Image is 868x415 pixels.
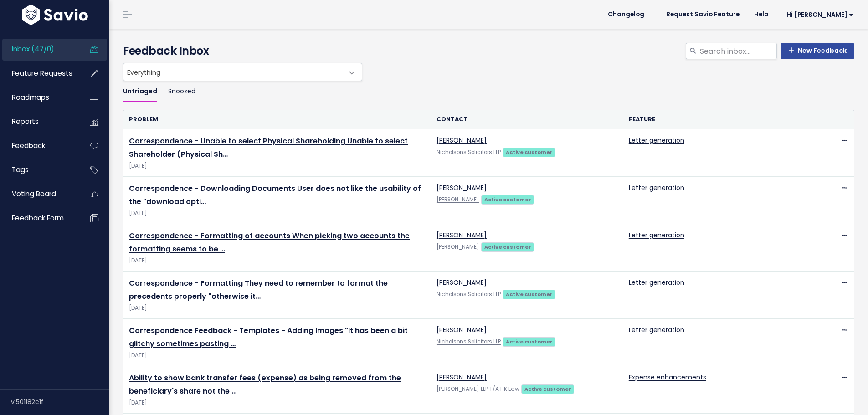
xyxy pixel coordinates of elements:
[437,325,487,334] a: [PERSON_NAME]
[481,195,534,204] a: Active customer
[781,43,854,59] a: New Feedback
[2,184,76,205] a: Voting Board
[776,8,861,22] a: Hi [PERSON_NAME]
[129,325,408,349] a: Correspondence Feedback - Templates - Adding Images "It has been a bit glitchy sometimes pasting …
[123,43,854,59] h4: Feedback Inbox
[503,337,555,346] a: Active customer
[12,92,49,102] span: Roadmaps
[168,81,195,102] a: Snoozed
[506,338,553,345] strong: Active customer
[2,135,76,156] a: Feedback
[608,11,644,18] span: Changelog
[699,43,777,59] input: Search inbox...
[2,63,76,84] a: Feature Requests
[129,373,401,396] a: Ability to show bank transfer fees (expense) as being removed from the beneficiary's share not the …
[12,117,39,126] span: Reports
[129,231,410,254] a: Correspondence - Formatting of accounts When picking two accounts the formatting seems to be …
[437,291,501,298] a: Nicholsons Solicitors LLP
[12,165,29,174] span: Tags
[629,136,684,145] a: Letter generation
[129,136,408,159] a: Correspondence - Unable to select Physical Shareholding Unable to select Shareholder (Physical Sh…
[2,208,76,229] a: Feedback form
[129,161,426,171] span: [DATE]
[521,384,574,393] a: Active customer
[437,385,519,393] a: [PERSON_NAME] LLP T/A HK Law
[629,278,684,287] a: Letter generation
[129,303,426,313] span: [DATE]
[437,231,487,240] a: [PERSON_NAME]
[629,231,684,240] a: Letter generation
[524,385,571,393] strong: Active customer
[623,110,816,129] th: Feature
[2,87,76,108] a: Roadmaps
[484,243,531,251] strong: Active customer
[20,5,90,25] img: logo-white.9d6f32f41409.svg
[484,196,531,203] strong: Active customer
[659,8,747,21] a: Request Savio Feature
[503,147,555,156] a: Active customer
[12,68,72,78] span: Feature Requests
[2,39,76,60] a: Inbox (47/0)
[506,149,553,156] strong: Active customer
[129,278,388,302] a: Correspondence - Formatting They need to remember to format the precedents properly "otherwise it…
[12,213,64,223] span: Feedback form
[629,183,684,192] a: Letter generation
[437,243,479,251] a: [PERSON_NAME]
[437,136,487,145] a: [PERSON_NAME]
[431,110,623,129] th: Contact
[123,110,431,129] th: Problem
[12,44,54,54] span: Inbox (47/0)
[123,81,157,102] a: Untriaged
[629,325,684,334] a: Letter generation
[747,8,776,21] a: Help
[123,81,854,102] ul: Filter feature requests
[12,141,45,150] span: Feedback
[2,111,76,132] a: Reports
[129,398,426,408] span: [DATE]
[129,209,426,218] span: [DATE]
[129,183,421,207] a: Correspondence - Downloading Documents User does not like the usability of the "download opti…
[437,196,479,203] a: [PERSON_NAME]
[437,149,501,156] a: Nicholsons Solicitors LLP
[11,390,109,414] div: v.501182c1f
[129,256,426,266] span: [DATE]
[503,289,555,298] a: Active customer
[12,189,56,199] span: Voting Board
[2,159,76,180] a: Tags
[481,242,534,251] a: Active customer
[506,291,553,298] strong: Active customer
[123,63,344,81] span: Everything
[123,63,362,81] span: Everything
[437,373,487,382] a: [PERSON_NAME]
[786,11,853,18] span: Hi [PERSON_NAME]
[437,183,487,192] a: [PERSON_NAME]
[437,278,487,287] a: [PERSON_NAME]
[437,338,501,345] a: Nicholsons Solicitors LLP
[629,373,706,382] a: Expense enhancements
[129,351,426,360] span: [DATE]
